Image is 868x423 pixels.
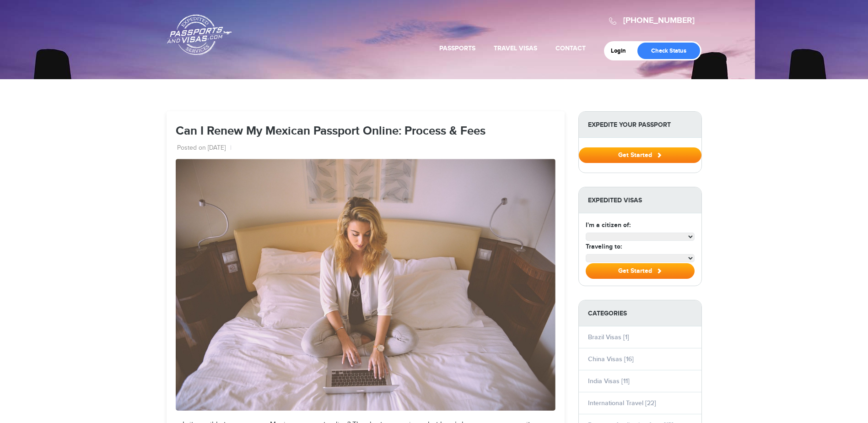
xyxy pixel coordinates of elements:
a: Check Status [637,43,700,59]
label: I'm a citizen of: [586,220,631,230]
strong: Categories [579,300,701,326]
h1: Can I Renew My Mexican Passport Online: Process & Fees [176,125,555,138]
img: woman_-_28de80_-_2186b91805bf8f87dc4281b6adbed06c6a56d5ae.jpg [176,159,555,411]
button: Get Started [579,147,701,163]
a: Get Started [579,151,701,158]
a: Contact [555,44,586,52]
a: Login [611,47,632,54]
label: Traveling to: [586,242,622,251]
a: India Visas [11] [588,377,630,385]
a: Passports & [DOMAIN_NAME] [167,14,232,55]
a: China Visas [16] [588,355,634,363]
a: Travel Visas [494,44,537,52]
a: International Travel [22] [588,399,656,407]
a: Passports [439,44,475,52]
strong: Expedited Visas [579,187,701,213]
a: Brazil Visas [1] [588,333,629,341]
a: [PHONE_NUMBER] [623,16,695,26]
button: Get Started [586,263,695,279]
strong: Expedite Your Passport [579,112,701,138]
li: Posted on [DATE] [177,144,232,153]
